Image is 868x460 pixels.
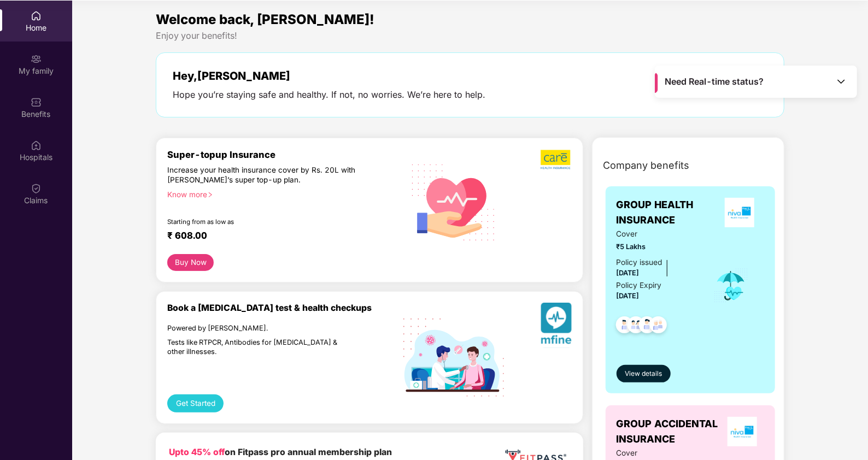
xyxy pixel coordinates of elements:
b: Upto 45% off [169,447,225,457]
div: Book a [MEDICAL_DATA] test & health checkups [167,303,403,313]
div: Starting from as low as [167,218,356,226]
div: Hey, [PERSON_NAME] [173,69,485,82]
span: View details [625,369,662,379]
span: Need Real-time status? [665,76,764,87]
div: Enjoy your benefits! [156,30,784,42]
div: Policy Expiry [617,280,662,292]
button: Get Started [167,394,224,412]
img: svg+xml;base64,PHN2ZyB4bWxucz0iaHR0cDovL3d3dy53My5vcmcvMjAwMC9zdmciIHdpZHRoPSI0OC45MTUiIGhlaWdodD... [623,313,649,340]
span: Cover [617,228,699,240]
div: Increase your health insurance cover by Rs. 20L with [PERSON_NAME]’s super top-up plan. [167,165,356,185]
span: Welcome back, [PERSON_NAME]! [156,11,374,27]
div: Powered by [PERSON_NAME]. [167,324,356,333]
div: Tests like RTPCR, Antibodies for [MEDICAL_DATA] & other illnesses. [167,338,356,357]
div: Hope you’re staying safe and healthy. If not, no worries. We’re here to help. [173,89,485,101]
button: View details [617,365,671,382]
img: insurerLogo [725,198,754,227]
span: ₹5 Lakhs [617,241,699,252]
img: svg+xml;base64,PHN2ZyBpZD0iSG9tZSIgeG1sbnM9Imh0dHA6Ly93d3cudzMub3JnLzIwMDAvc3ZnIiB3aWR0aD0iMjAiIG... [31,10,42,21]
span: GROUP HEALTH INSURANCE [617,197,715,228]
span: [DATE] [617,269,640,277]
img: svg+xml;base64,PHN2ZyBpZD0iQmVuZWZpdHMiIHhtbG5zPSJodHRwOi8vd3d3LnczLm9yZy8yMDAwL3N2ZyIgd2lkdGg9Ij... [31,97,42,108]
b: on Fitpass pro annual membership plan [169,447,392,457]
img: svg+xml;base64,PHN2ZyBpZD0iSG9zcGl0YWxzIiB4bWxucz0iaHR0cDovL3d3dy53My5vcmcvMjAwMC9zdmciIHdpZHRoPS... [31,140,42,151]
img: Toggle Icon [836,76,847,87]
img: svg+xml;base64,PHN2ZyB4bWxucz0iaHR0cDovL3d3dy53My5vcmcvMjAwMC9zdmciIHdpZHRoPSI0OC45NDMiIGhlaWdodD... [611,313,638,340]
div: Know more [167,190,396,197]
div: ₹ 608.00 [167,230,392,243]
img: b5dec4f62d2307b9de63beb79f102df3.png [541,149,572,170]
img: insurerLogo [728,417,757,446]
span: [DATE] [617,292,640,300]
img: svg+xml;base64,PHN2ZyB4bWxucz0iaHR0cDovL3d3dy53My5vcmcvMjAwMC9zdmciIHdpZHRoPSIxOTIiIGhlaWdodD0iMT... [403,319,505,396]
span: Company benefits [603,158,690,173]
span: GROUP ACCIDENTAL INSURANCE [617,416,720,447]
img: icon [713,268,749,304]
div: Super-topup Insurance [167,149,403,160]
img: svg+xml;base64,PHN2ZyB4bWxucz0iaHR0cDovL3d3dy53My5vcmcvMjAwMC9zdmciIHhtbG5zOnhsaW5rPSJodHRwOi8vd3... [403,150,505,253]
span: Cover [617,447,699,459]
img: svg+xml;base64,PHN2ZyB3aWR0aD0iMjAiIGhlaWdodD0iMjAiIHZpZXdCb3g9IjAgMCAyMCAyMCIgZmlsbD0ibm9uZSIgeG... [31,54,42,64]
div: Policy issued [617,257,662,269]
img: svg+xml;base64,PHN2ZyB4bWxucz0iaHR0cDovL3d3dy53My5vcmcvMjAwMC9zdmciIHdpZHRoPSI0OC45NDMiIGhlaWdodD... [634,313,661,340]
img: svg+xml;base64,PHN2ZyB4bWxucz0iaHR0cDovL3d3dy53My5vcmcvMjAwMC9zdmciIHdpZHRoPSI0OC45NDMiIGhlaWdodD... [645,313,672,340]
img: svg+xml;base64,PHN2ZyB4bWxucz0iaHR0cDovL3d3dy53My5vcmcvMjAwMC9zdmciIHhtbG5zOnhsaW5rPSJodHRwOi8vd3... [541,303,572,348]
img: svg+xml;base64,PHN2ZyBpZD0iQ2xhaW0iIHhtbG5zPSJodHRwOi8vd3d3LnczLm9yZy8yMDAwL3N2ZyIgd2lkdGg9IjIwIi... [31,183,42,194]
span: right [207,192,213,198]
button: Buy Now [167,254,214,271]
